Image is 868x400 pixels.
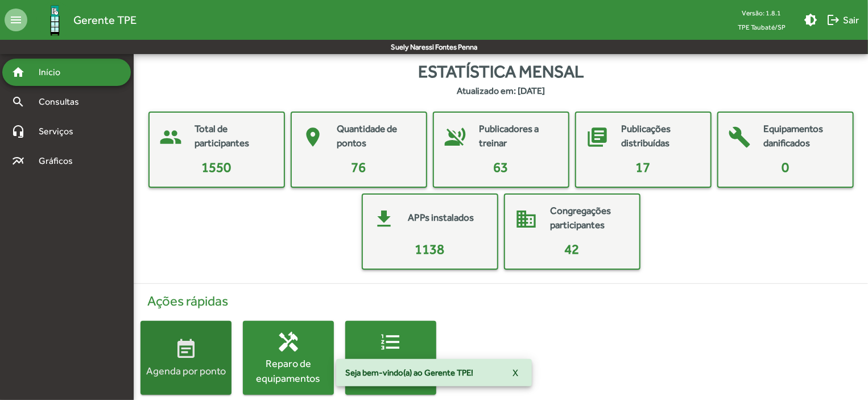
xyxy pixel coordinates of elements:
[243,356,334,385] div: Reparo de equipamentos
[764,122,841,151] mat-card-title: Equipamentos danificados
[457,84,545,98] strong: Atualizado em: [DATE]
[622,122,699,151] mat-card-title: Publicações distribuídas
[36,2,73,39] img: Logo
[195,122,272,151] mat-card-title: Total de participantes
[32,95,94,109] span: Consultas
[415,241,445,257] span: 1138
[27,2,137,39] a: Gerente TPE
[503,362,527,383] button: X
[11,95,25,109] mat-icon: search
[729,6,795,20] div: Versão: 1.8.1
[804,13,817,27] mat-icon: brightness_medium
[551,204,628,233] mat-card-title: Congregações participantes
[140,321,232,395] button: Agenda por ponto
[277,331,300,353] mat-icon: handyman
[140,293,861,310] h4: Ações rápidas
[32,154,88,168] span: Gráficos
[418,59,584,84] span: Estatística mensal
[32,125,89,138] span: Serviços
[345,321,436,395] button: Diário de publicações
[202,159,232,175] span: 1550
[439,120,473,154] mat-icon: voice_over_off
[408,211,474,225] mat-card-title: APPs instalados
[565,241,580,257] span: 42
[512,362,518,383] span: X
[636,159,651,175] span: 17
[5,9,27,31] mat-icon: menu
[243,321,334,395] button: Reparo de equipamentos
[581,120,615,154] mat-icon: library_books
[352,159,366,175] span: 76
[729,20,795,34] span: TPE Taubaté/SP
[723,120,757,154] mat-icon: build
[367,202,402,236] mat-icon: get_app
[11,65,25,79] mat-icon: home
[345,367,473,378] span: Seja bem-vindo(a) ao Gerente TPE!
[73,11,137,29] span: Gerente TPE
[175,338,197,361] mat-icon: event_note
[480,122,557,151] mat-card-title: Publicadores a treinar
[140,364,232,378] div: Agenda por ponto
[782,159,789,175] span: 0
[510,202,544,236] mat-icon: domain
[494,159,509,175] span: 63
[826,10,859,30] span: Sair
[337,122,415,151] mat-card-title: Quantidade de pontos
[826,13,840,27] mat-icon: logout
[296,120,330,154] mat-icon: place
[11,125,25,138] mat-icon: headset_mic
[32,65,77,79] span: Início
[11,154,25,168] mat-icon: multiline_chart
[154,120,188,154] mat-icon: people
[379,331,402,353] mat-icon: format_list_numbered
[822,10,863,30] button: Sair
